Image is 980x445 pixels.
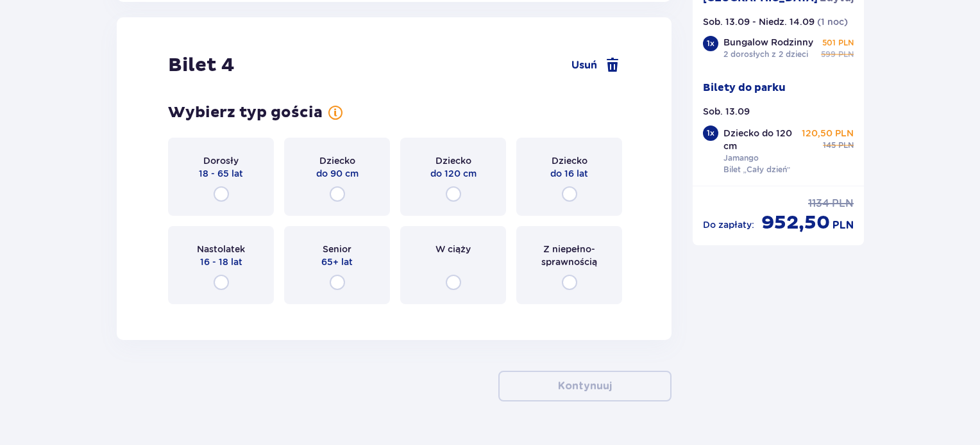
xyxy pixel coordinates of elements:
p: 1134 [808,197,829,211]
a: Usuń [571,58,620,73]
p: PLN [832,197,854,211]
p: Nastolatek [197,243,245,255]
div: 1 x [703,36,718,51]
p: do 120 cm [430,167,477,180]
p: Dziecko do 120 cm [723,127,803,152]
p: Dziecko [435,154,471,167]
p: 2 dorosłych z 2 dzieci [723,49,808,60]
div: 1 x [703,125,718,141]
p: 18 - 65 lat [199,167,243,180]
button: Kontynuuj [498,371,672,401]
p: 65+ lat [321,255,353,268]
p: 16 - 18 lat [200,255,242,268]
p: PLN [838,140,854,151]
p: Kontynuuj [558,379,612,393]
p: Sob. 13.09 - Niedz. 14.09 [703,15,815,28]
p: 599 [821,49,836,60]
p: Senior [323,243,351,255]
p: 501 [822,37,836,49]
p: Dziecko [552,154,587,167]
span: Usuń [571,58,597,72]
p: Sob. 13.09 [703,105,750,118]
p: ( 1 noc ) [817,15,848,28]
p: PLN [838,37,854,49]
p: PLN [832,218,854,232]
p: 952,50 [761,211,830,235]
p: 145 [823,140,836,151]
p: Bilet „Cały dzień” [723,164,791,175]
p: Bungalow Rodzinny [723,36,813,49]
p: do 16 lat [550,167,588,180]
p: Jamango [723,152,759,164]
p: Bilety do parku [703,81,786,95]
p: 120,50 PLN [802,127,854,140]
p: Z niepełno­sprawnością [528,243,611,268]
p: W ciąży [435,243,471,255]
p: Do zapłaty : [703,218,754,231]
p: Bilet 4 [168,53,235,77]
p: Dorosły [203,154,239,167]
p: PLN [838,49,854,60]
p: do 90 cm [316,167,359,180]
p: Wybierz typ gościa [168,103,323,122]
p: Dziecko [319,154,355,167]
